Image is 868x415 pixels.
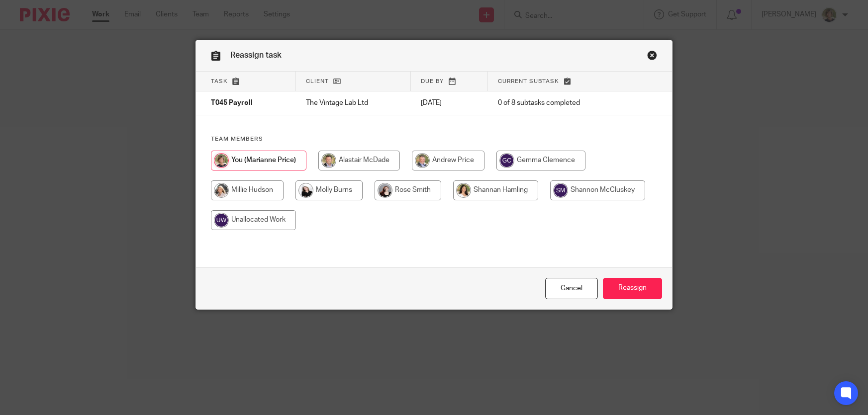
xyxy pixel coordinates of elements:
a: Close this dialog window [647,50,657,64]
span: Client [306,79,329,84]
p: [DATE] [421,98,478,108]
p: The Vintage Lab Ltd [306,98,401,108]
td: 0 of 8 subtasks completed [488,91,631,115]
span: T045 Payroll [211,100,253,107]
h4: Team members [211,135,658,143]
span: Current subtask [498,79,559,84]
span: Reassign task [230,51,282,59]
span: Task [211,79,228,84]
span: Due by [421,79,444,84]
a: Close this dialog window [545,278,598,299]
input: Reassign [603,278,662,299]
